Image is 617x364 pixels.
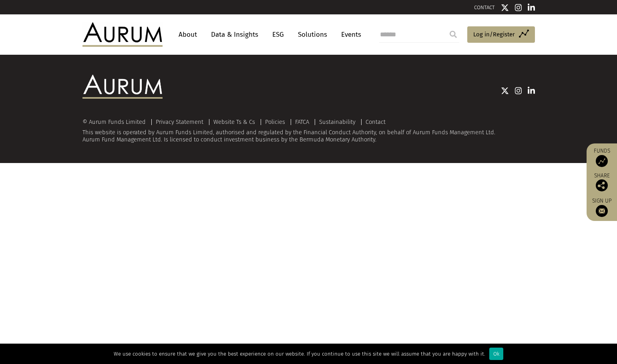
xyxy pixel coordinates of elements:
[473,30,515,39] span: Log in/Register
[294,27,331,42] a: Solutions
[528,4,535,12] img: Linkedin icon
[207,27,262,42] a: Data & Insights
[515,87,522,95] img: Instagram icon
[337,27,361,42] a: Events
[82,22,163,46] img: Aurum
[501,87,509,95] img: Twitter icon
[445,26,461,42] input: Submit
[82,75,163,99] img: Aurum Logo
[156,118,203,125] a: Privacy Statement
[591,147,613,167] a: Funds
[366,118,386,125] a: Contact
[82,119,535,143] div: This website is operated by Aurum Funds Limited, authorised and regulated by the Financial Conduc...
[319,118,356,125] a: Sustainability
[596,155,608,167] img: Access Funds
[175,27,201,42] a: About
[295,118,309,125] a: FATCA
[82,119,150,125] div: © Aurum Funds Limited
[265,118,285,125] a: Policies
[474,4,495,10] a: CONTACT
[213,118,255,125] a: Website Ts & Cs
[467,26,535,43] a: Log in/Register
[501,4,509,12] img: Twitter icon
[515,4,522,12] img: Instagram icon
[528,87,535,95] img: Linkedin icon
[268,27,288,42] a: ESG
